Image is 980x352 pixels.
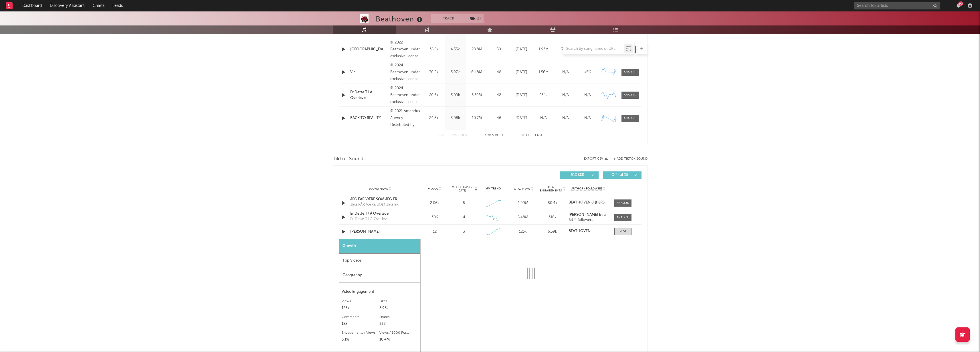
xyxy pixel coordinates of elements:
[512,187,530,191] span: Total Views
[958,1,963,6] div: 90
[339,268,420,283] div: Geography
[510,229,536,235] div: 125k
[512,92,531,98] div: [DATE]
[468,70,486,75] div: 6.48M
[467,14,484,23] button: (2)
[342,305,380,312] div: 125k
[569,201,624,204] strong: BEATHOVEN & [PERSON_NAME]
[379,336,417,343] div: 10.4M
[539,200,566,206] div: 80.4k
[569,201,608,205] a: BEATHOVEN & [PERSON_NAME]
[478,132,510,139] div: 1 5 81
[488,134,491,137] span: to
[854,2,940,9] input: Search for artists
[421,215,448,220] div: 306
[489,115,509,121] div: 46
[379,321,417,327] div: 338
[350,229,410,235] a: [PERSON_NAME]
[339,239,420,254] div: Growth
[451,185,474,192] span: Videos (last 7 days)
[342,329,380,336] div: Engagements / Views
[446,92,465,98] div: 3.09k
[569,218,608,222] div: 63.2k followers
[569,213,608,217] a: [PERSON_NAME] & randioline
[350,90,388,101] a: Er Dette Til Å Overleve
[539,215,566,220] div: 316k
[390,85,421,106] div: © 2024 Beathoven under exclusive license to Warner Music Norway AS
[534,70,553,75] div: 1.56M
[510,200,536,206] div: 1.99M
[425,70,443,75] div: 30.2k
[350,197,410,202] a: JEG FÅR VÆRE SOM JEG ER
[613,157,648,161] button: + Add TikTok Sound
[512,115,531,121] div: [DATE]
[342,314,380,321] div: Comments
[425,92,443,98] div: 20.5k
[379,329,417,336] div: Views / 1000 Posts
[390,39,421,60] div: © 2022 Beathoven under exclusive license to Warner Music Norway AS
[534,115,553,121] div: N/A
[431,14,467,23] button: Track
[556,70,575,75] div: N/A
[379,305,417,312] div: 5.93k
[446,115,465,121] div: 3.08k
[468,115,486,121] div: 10.7M
[569,229,591,233] strong: BEATHOVEN
[521,134,529,137] button: Next
[480,187,507,191] div: 6M Trend
[421,229,448,235] div: 12
[535,134,543,137] button: Last
[463,200,465,206] div: 5
[534,92,553,98] div: 254k
[468,92,486,98] div: 5.59M
[342,336,380,343] div: 5.1%
[510,215,536,220] div: 5.48M
[350,202,399,208] div: JEG FÅR VÆRE SOM JEG ER
[957,3,961,8] button: 90
[489,70,509,75] div: 48
[379,314,417,321] div: Shares
[463,215,465,220] div: 4
[438,134,446,137] button: First
[578,92,597,98] div: N/A
[333,156,366,163] span: TikTok Sounds
[608,157,648,161] button: + Add TikTok Sound
[350,70,388,75] a: Vin
[379,298,417,305] div: Likes
[425,115,443,121] div: 24.3k
[495,134,498,137] span: of
[603,171,642,179] button: Official(3)
[607,173,633,177] span: Official ( 3 )
[376,14,424,24] div: Beathoven
[571,187,602,191] span: Author / Followers
[569,213,619,217] strong: [PERSON_NAME] & randioline
[564,173,590,177] span: UGC ( 33 )
[350,216,389,222] div: Er Dette Til Å Overleve
[342,288,417,295] div: Video Engagement
[390,108,421,128] div: © 2021 Amandus Agency. Distributed by ADA Nordic - A Division of Warner Music Group
[463,229,465,235] div: 3
[446,70,465,75] div: 3.97k
[539,185,562,192] span: Total Engagements
[339,254,420,268] div: Top Videos
[369,187,388,191] span: Sound Name
[556,115,575,121] div: N/A
[428,187,438,191] span: Videos
[569,229,608,233] a: BEATHOVEN
[350,211,410,217] a: Er Dette Til Å Overleve
[489,92,509,98] div: 42
[342,321,380,327] div: 122
[563,47,624,51] input: Search by song name or URL
[578,70,597,75] div: <5%
[584,157,608,161] button: Export CSV
[578,115,597,121] div: N/A
[350,115,388,121] div: BACK TO REALITY
[539,229,566,235] div: 6.39k
[556,92,575,98] div: N/A
[512,70,531,75] div: [DATE]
